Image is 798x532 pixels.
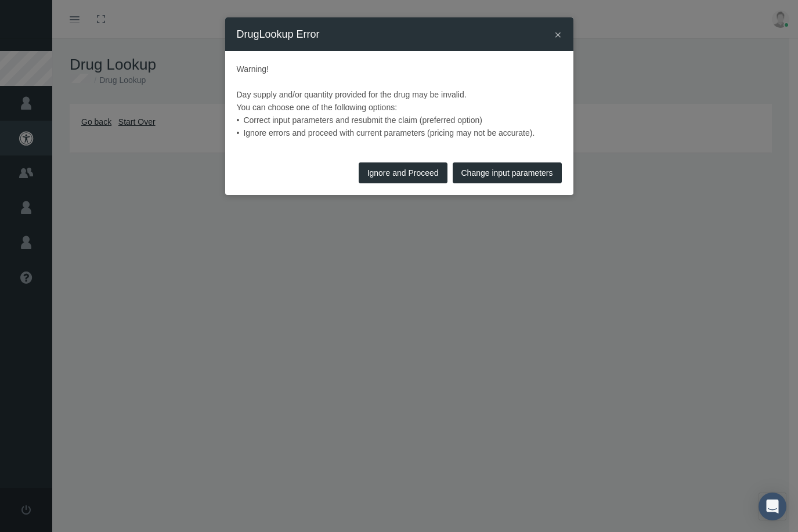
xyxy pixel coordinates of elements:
[554,28,561,41] button: Close
[759,493,786,520] div: Open Intercom Messenger
[554,28,561,41] span: ×
[237,63,562,139] p: Warning! Day supply and/or quantity provided for the drug may be invalid. You can choose one of t...
[359,162,447,183] button: Ignore and Proceed
[237,26,320,42] h4: DrugLookup Error
[453,162,562,183] button: Change input parameters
